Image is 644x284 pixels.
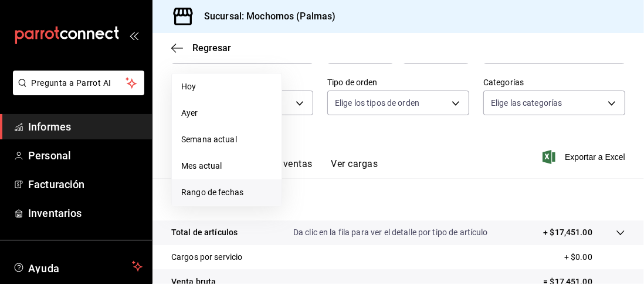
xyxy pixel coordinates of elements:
[204,11,336,22] font: Sucursal: Mochomos (Palmas)
[181,82,196,91] font: Hoy
[181,135,237,144] font: Semana actual
[543,228,592,237] font: + $17,451.00
[266,158,313,169] font: Ver ventas
[565,152,625,162] font: Exportar a Excel
[331,158,378,169] font: Ver cargas
[335,98,419,108] font: Elige los tipos de orden
[190,158,378,178] div: pestañas de navegación
[181,108,198,118] font: Ayer
[129,31,138,40] button: abrir_cajón_menú
[171,228,238,237] font: Total de artículos
[28,121,71,133] font: Informes
[8,85,144,98] a: Pregunta a Parrot AI
[181,161,222,171] font: Mes actual
[483,78,524,88] font: Categorías
[545,150,625,164] button: Exportar a Excel
[327,78,378,88] font: Tipo de orden
[28,178,84,191] font: Facturación
[28,262,60,275] font: Ayuda
[181,188,243,197] font: Rango de fechas
[171,42,231,54] button: Regresar
[491,98,562,108] font: Elige las categorías
[192,42,231,54] font: Regresar
[171,252,243,262] font: Cargos por servicio
[293,228,488,237] font: Da clic en la fila para ver el detalle por tipo de artículo
[28,149,71,162] font: Personal
[564,252,592,262] font: + $0.00
[32,78,111,88] font: Pregunta a Parrot AI
[28,207,82,219] font: Inventarios
[13,71,144,95] button: Pregunta a Parrot AI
